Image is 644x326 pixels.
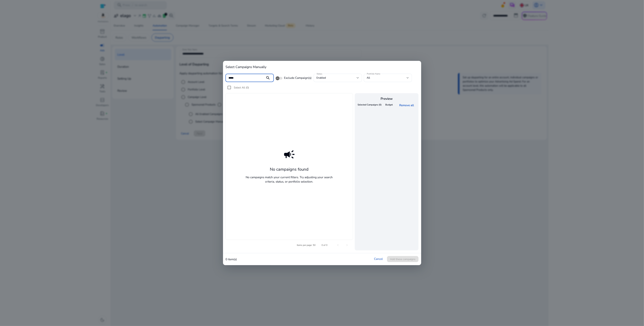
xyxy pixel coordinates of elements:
h3: No campaigns found [270,167,309,172]
mat-icon: search [264,76,273,80]
h4: Preview [357,97,417,101]
div: Items per page: [297,243,312,247]
th: Budget [383,102,395,108]
span: Select All (0) [234,86,249,89]
a: Remove all [399,103,416,107]
p: No campaigns match your current filters. Try adjusting your search criteria, status, or portfolio... [243,175,336,184]
mat-label: Portfolio Name [367,73,380,75]
a: Cancel [374,257,383,261]
div: 0 of 0 [322,243,327,247]
div: 50 [313,243,315,247]
p: 0 item(s) [225,257,237,261]
mat-icon: campaign [283,148,295,161]
mat-label: Status [317,73,322,75]
th: Selected Campaigns (0) [357,102,382,108]
h4: Select Campaigns Manually [225,65,419,69]
span: Exclude Campaign(s) [284,76,312,80]
span: enabled [317,76,326,80]
span: All [367,76,370,80]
